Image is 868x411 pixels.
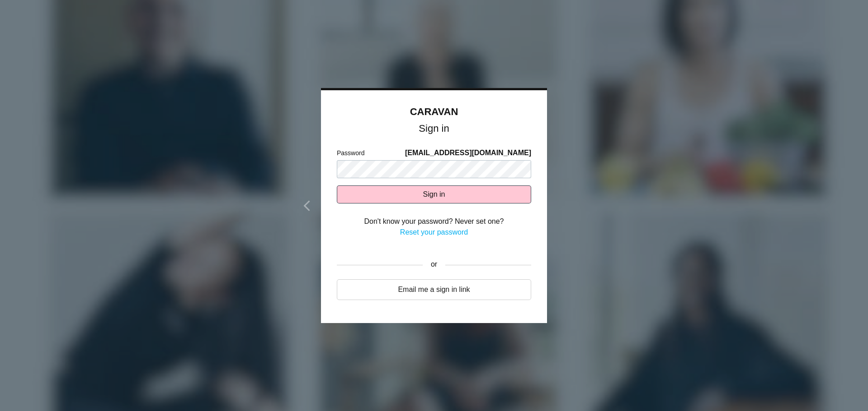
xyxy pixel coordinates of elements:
[337,216,531,227] div: Don't know your password? Never set one?
[337,279,531,300] a: Email me a sign in link
[337,185,531,203] button: Sign in
[337,148,364,158] label: Password
[337,125,531,133] h1: Sign in
[423,254,445,276] div: or
[400,228,468,236] a: Reset your password
[405,148,531,158] span: [EMAIL_ADDRESS][DOMAIN_NAME]
[410,106,458,117] a: CARAVAN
